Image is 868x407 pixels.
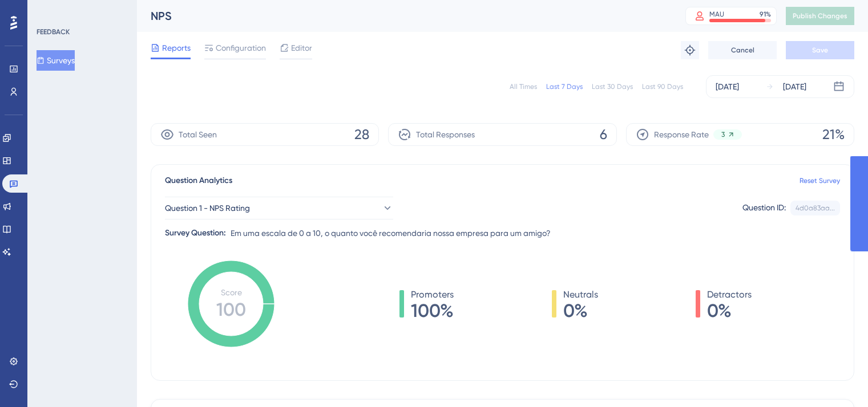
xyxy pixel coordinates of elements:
[654,128,709,141] span: Response Rate
[707,302,752,320] span: 0%
[822,125,845,144] span: 21%
[820,362,854,396] iframe: UserGuiding AI Assistant Launcher
[812,46,828,55] span: Save
[563,288,598,302] span: Neutrals
[709,10,724,19] div: MAU
[642,82,683,91] div: Last 90 Days
[707,288,752,302] span: Detractors
[416,128,475,141] span: Total Responses
[600,125,607,144] span: 6
[37,50,75,71] button: Surveys
[592,82,633,91] div: Last 30 Days
[721,130,725,139] span: 3
[354,125,369,144] span: 28
[411,288,454,302] span: Promoters
[151,8,657,24] div: NPS
[231,226,551,240] span: Em uma escala de 0 a 10, o quanto você recomendaria nossa empresa para um amigo?
[800,176,840,185] a: Reset Survey
[221,288,242,297] tspan: Score
[716,80,739,93] div: [DATE]
[563,302,598,320] span: 0%
[708,41,777,59] button: Cancel
[216,41,266,55] span: Configuration
[37,27,70,36] div: FEEDBACK
[786,41,854,59] button: Save
[165,201,250,215] span: Question 1 - NPS Rating
[546,82,583,91] div: Last 7 Days
[796,203,835,213] div: 4d0a83aa...
[411,302,454,320] span: 100%
[510,82,537,91] div: All Times
[162,41,191,55] span: Reports
[742,201,786,215] div: Question ID:
[165,197,393,219] button: Question 1 - NPS Rating
[731,46,754,55] span: Cancel
[786,7,854,25] button: Publish Changes
[216,299,246,320] tspan: 100
[165,174,232,188] span: Question Analytics
[179,128,217,141] span: Total Seen
[793,11,847,21] span: Publish Changes
[783,80,806,93] div: [DATE]
[760,10,771,19] div: 91 %
[165,226,226,240] div: Survey Question:
[291,41,312,55] span: Editor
